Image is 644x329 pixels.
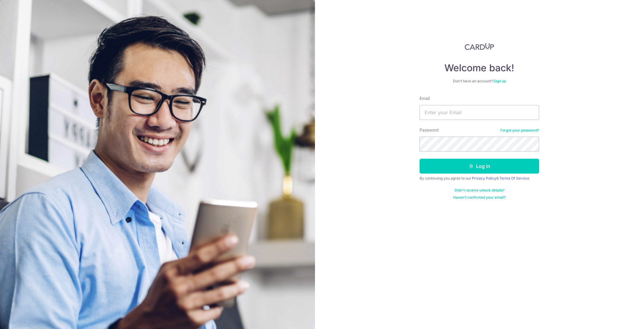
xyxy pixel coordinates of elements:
div: By continuing you agree to our & [420,176,539,181]
a: Privacy Policy [472,176,496,180]
label: Email [420,95,430,101]
a: Forgot your password? [500,128,539,133]
input: Enter your Email [420,105,539,120]
a: Didn't receive unlock details? [455,188,504,193]
button: Log in [420,159,539,174]
h4: Welcome back! [420,62,539,74]
label: Password [420,127,439,133]
img: CardUp Logo [465,43,494,50]
a: Sign up [493,79,506,83]
div: Don’t have an account? [420,79,539,84]
a: Haven't confirmed your email? [453,195,506,200]
a: Terms Of Service [499,176,529,180]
